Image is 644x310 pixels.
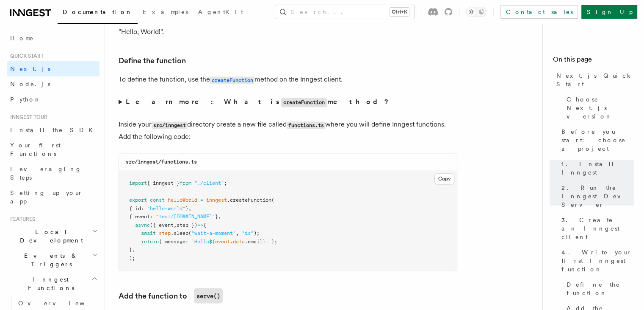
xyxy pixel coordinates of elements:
span: step }) [177,222,197,228]
span: }; [271,238,277,244]
span: "wait-a-moment" [191,230,236,236]
a: Home [7,31,100,46]
span: => [197,222,203,228]
span: ({ event [150,222,174,228]
a: Add the function toserve() [119,288,223,303]
span: Inngest tour [7,114,47,121]
span: : [150,213,153,219]
a: 3. Create an Inngest client [558,212,634,245]
button: Copy [434,173,454,184]
span: Choose Next.js version [567,95,634,121]
span: Inngest Functions [7,275,91,292]
a: 4. Write your first Inngest function [558,245,634,277]
a: Next.js [7,61,100,76]
span: { inngest } [147,180,180,186]
a: 1. Install Inngest [558,156,634,180]
a: Documentation [58,3,138,24]
span: { message [159,238,185,244]
a: createFunction [210,75,254,83]
span: ( [271,197,274,203]
span: { [203,222,206,228]
span: ( [188,230,191,236]
a: Node.js [7,76,100,92]
span: } [215,213,218,219]
code: functions.ts [287,121,325,129]
a: Define the function [119,55,186,67]
span: . [230,238,233,244]
span: "./client" [194,180,224,186]
a: Python [7,92,100,107]
span: Define the function [567,280,634,297]
span: Home [10,34,34,42]
span: , [188,205,191,211]
a: Define the function [563,277,634,301]
span: .email [245,238,263,244]
span: , [218,213,221,219]
span: helloWorld [168,197,197,203]
p: Inside your directory create a new file called where you will define Inngest functions. Add the f... [119,118,457,143]
span: ); [254,230,260,236]
span: Node.js [10,81,50,87]
span: Next.js Quick Start [556,71,634,88]
span: Before you start: choose a project [561,127,634,153]
span: event [215,238,230,244]
h4: On this page [553,54,634,68]
kbd: Ctrl+K [390,8,409,16]
code: createFunction [281,98,327,107]
span: `Hello [191,238,209,244]
p: To define the function, use the method on the Inngest client. [119,73,457,86]
a: Contact sales [500,5,578,19]
button: Search...Ctrl+K [275,5,414,19]
a: Sign Up [581,5,637,19]
span: return [141,238,159,244]
span: 3. Create an Inngest client [561,216,634,241]
span: const [150,197,165,203]
span: , [132,246,135,252]
span: await [141,230,156,236]
a: Leveraging Steps [7,161,100,185]
a: Install the SDK [7,122,100,138]
summary: Learn more: What iscreateFunctionmethod? [119,96,457,108]
code: serve() [194,288,223,303]
span: = [200,197,203,203]
span: .createFunction [227,197,271,203]
code: src/inngest/functions.ts [126,159,197,165]
span: Install the SDK [10,127,98,133]
span: Python [10,96,41,103]
span: "hello-world" [147,205,185,211]
span: 4. Write your first Inngest function [561,248,634,273]
a: Setting up your app [7,185,100,209]
a: Examples [138,3,193,23]
span: Your first Functions [10,142,61,157]
span: AgentKit [198,8,243,15]
a: Your first Functions [7,138,100,161]
span: data [233,238,245,244]
span: Overview [18,300,105,307]
span: , [236,230,239,236]
span: inngest [206,197,227,203]
span: Leveraging Steps [10,166,82,181]
button: Toggle dark mode [466,7,486,17]
span: { event [129,213,150,219]
span: } [185,205,188,211]
span: Quick start [7,53,44,59]
button: Inngest Functions [7,272,100,296]
span: 1. Install Inngest [561,160,634,177]
button: Events & Triggers [7,248,100,272]
a: Choose Next.js version [563,92,634,124]
span: from [180,180,191,186]
span: Next.js [10,65,50,72]
span: : [185,238,188,244]
span: ); [129,255,135,261]
span: } [129,246,132,252]
a: 2. Run the Inngest Dev Server [558,180,634,212]
span: Local Development [7,228,92,245]
span: !` [265,238,271,244]
span: : [141,205,144,211]
span: ; [224,180,227,186]
span: async [135,222,150,228]
span: step [159,230,171,236]
strong: Learn more: What is method? [126,98,390,106]
span: ${ [209,238,215,244]
span: .sleep [171,230,188,236]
